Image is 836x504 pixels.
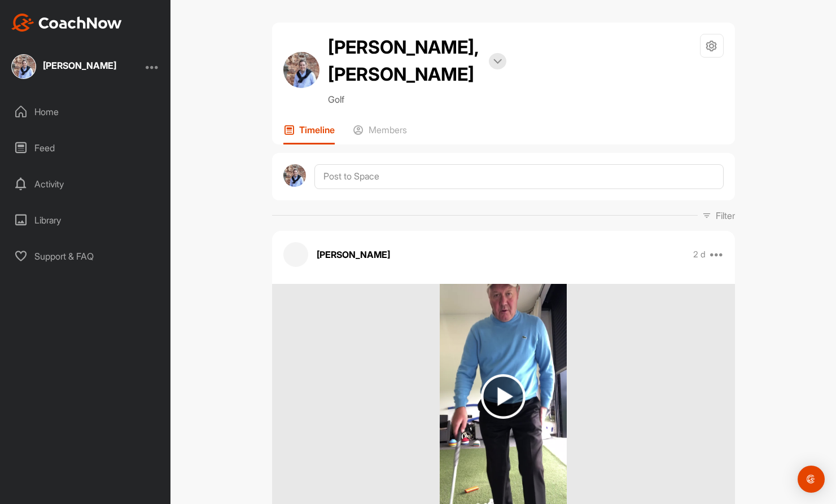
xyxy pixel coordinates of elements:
div: Support & FAQ [6,242,165,270]
img: CoachNow [11,14,122,32]
div: [PERSON_NAME] [43,61,116,70]
p: Timeline [299,124,335,135]
p: 2 d [693,249,706,260]
div: Home [6,98,165,126]
p: Golf [328,93,506,106]
h2: [PERSON_NAME], [PERSON_NAME] [328,34,480,88]
div: Open Intercom Messenger [798,466,825,493]
img: avatar [283,164,307,187]
p: Members [369,124,407,135]
img: play [481,374,526,419]
img: square_a1056405f7be15e58d138c0fe0eb79bc.jpg [11,54,36,79]
p: Filter [716,209,735,222]
img: arrow-down [493,59,502,64]
div: Activity [6,170,165,198]
img: avatar [283,52,319,88]
div: Feed [6,134,165,162]
div: Library [6,206,165,234]
p: [PERSON_NAME] [317,248,390,261]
